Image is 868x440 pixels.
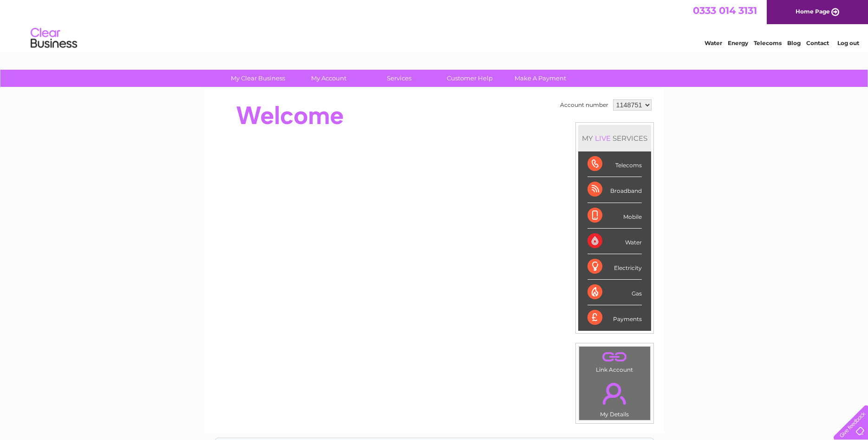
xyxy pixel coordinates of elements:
a: . [581,349,648,365]
div: Electricity [587,254,642,280]
div: Gas [587,280,642,305]
div: Broadband [587,177,642,203]
td: Link Account [579,346,651,375]
td: Account number [558,97,611,113]
a: Energy [728,39,748,46]
div: Telecoms [587,151,642,177]
a: . [581,377,648,410]
div: MY SERVICES [578,125,651,151]
a: Customer Help [431,70,508,87]
div: Water [587,229,642,254]
a: Services [361,70,437,87]
a: My Clear Business [220,70,296,87]
a: Water [705,39,722,46]
td: My Details [579,375,651,420]
a: My Account [290,70,367,87]
a: Blog [787,39,801,46]
a: Log out [837,39,859,46]
img: logo.png [30,24,78,53]
a: Contact [806,39,829,46]
a: Make A Payment [502,70,579,87]
div: Clear Business is a trading name of Verastar Limited (registered in [GEOGRAPHIC_DATA] No. 3667643... [215,5,654,45]
div: LIVE [593,134,613,143]
a: Telecoms [754,39,782,46]
a: 0333 014 3131 [693,5,757,16]
div: Mobile [587,203,642,229]
div: Payments [587,305,642,330]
